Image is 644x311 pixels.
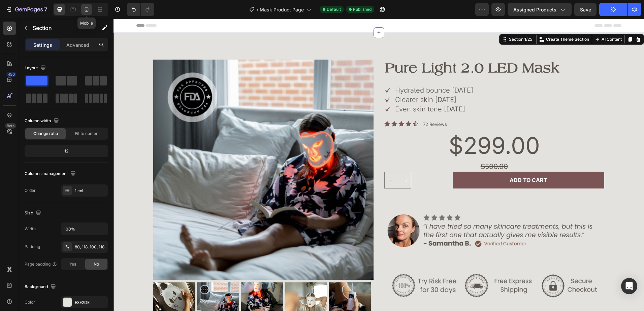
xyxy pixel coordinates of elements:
[26,146,107,156] div: 12
[260,6,304,13] span: Mask Product Page
[271,111,491,142] div: $299.00
[33,131,58,137] span: Change ratio
[271,41,491,60] h1: Pure Light 2.0 LED Mask
[257,6,258,13] span: /
[282,86,352,94] p: Even skin tone [DATE]
[66,41,89,48] p: Advanced
[33,41,52,48] p: Settings
[25,226,36,232] div: Width
[25,209,42,218] div: Size
[5,123,16,129] div: Beta
[513,6,556,13] span: Assigned Products
[75,300,106,306] div: E3E2DE
[114,19,644,311] iframe: Design area
[25,244,40,250] div: Padding
[271,77,278,84] img: gempages_552022533663098104-d1f436d1-b816-4e8e-ae36-ae684d74faf9.png
[75,244,106,250] div: 80, 118, 100, 118
[25,169,77,178] div: Columns management
[394,18,420,24] div: Section 1/25
[396,157,434,165] strong: ADD TO CART
[310,103,333,108] p: 72 Reviews
[280,292,350,300] p: The Bright Skin Difference
[94,261,99,267] span: No
[33,24,88,32] p: Section
[25,64,47,73] div: Layout
[621,278,637,294] div: Open Intercom Messenger
[75,188,106,194] div: 1 col
[25,299,35,305] div: Color
[480,16,510,25] button: AI Content
[574,3,597,16] button: Save
[580,7,591,12] span: Save
[271,68,278,75] img: gempages_552022533663098104-d1f436d1-b816-4e8e-ae36-ae684d74faf9.png
[25,116,60,126] div: Column width
[327,6,341,12] span: Default
[271,153,285,169] button: decrement
[271,87,278,94] img: gempages_552022533663098104-d1f436d1-b816-4e8e-ae36-ae684d74faf9.png
[353,6,372,12] span: Published
[271,102,305,109] img: gempages_552022533663098104-45d38063-596b-4356-af8b-9ece2ea68c35.svg
[69,261,76,267] span: Yes
[282,67,360,75] p: Hydrated bounce [DATE]
[285,153,300,169] input: quantity
[432,18,476,24] p: Create Theme Section
[271,196,491,229] img: gempages_552022533663098104-48366a6b-0b0c-4d4d-a607-2b26db143217.png
[282,77,343,85] p: Clearer skin [DATE]
[3,3,50,16] button: 7
[271,250,491,283] img: gempages_552022533663098104-2b1bd3f8-d3df-43b3-ac18-f401d7f26897.png
[271,142,491,153] div: $500.00
[44,5,47,13] p: 7
[61,223,108,235] input: Auto
[508,3,572,16] button: Assigned Products
[127,3,154,16] div: Undo/Redo
[6,72,16,77] div: 450
[75,131,100,137] span: Fit to content
[25,282,57,291] div: Background
[339,153,491,170] button: <strong>ADD TO CART</strong>
[25,261,57,267] div: Page padding
[25,187,36,194] div: Order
